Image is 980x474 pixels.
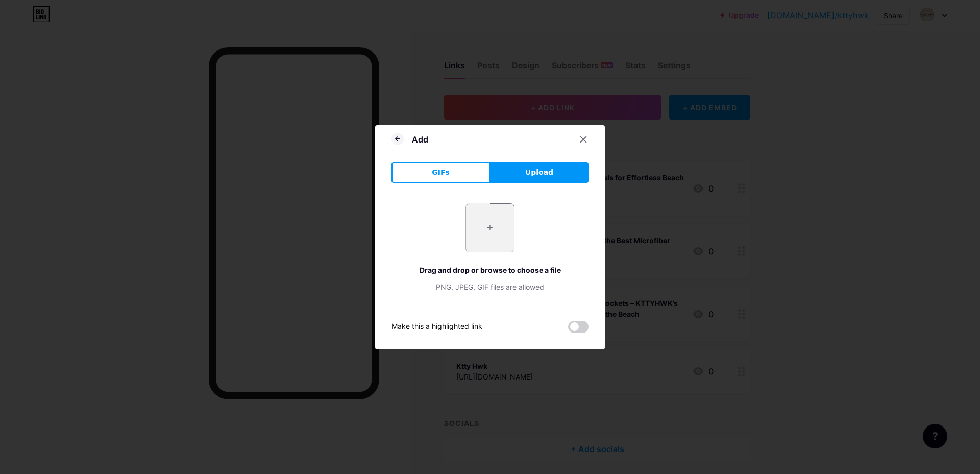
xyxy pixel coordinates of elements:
[391,162,490,183] button: GIFs
[412,133,428,146] div: Add
[525,167,553,178] span: Upload
[391,321,482,333] div: Make this a highlighted link
[432,167,450,178] span: GIFs
[490,162,589,183] button: Upload
[391,265,589,275] div: Drag and drop or browse to choose a file
[391,281,589,292] div: PNG, JPEG, GIF files are allowed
